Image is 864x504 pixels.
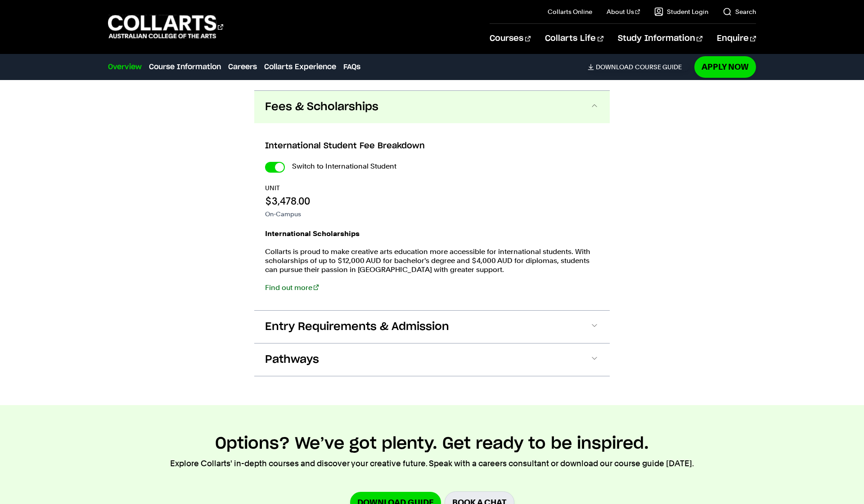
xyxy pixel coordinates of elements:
[228,62,257,72] a: Careers
[170,457,694,470] p: Explore Collarts' in-depth courses and discover your creative future. Speak with a careers consul...
[254,91,610,123] button: Fees & Scholarships
[265,183,310,192] p: UNIT
[545,24,603,54] a: Collarts Life
[215,434,649,454] h2: Options? We’ve got plenty. Get ready to be inspired.
[265,140,599,152] h3: International Student Fee Breakdown
[265,194,310,208] p: $3,478.00
[588,63,689,71] a: DownloadCourse Guide
[694,56,756,77] a: Apply Now
[265,210,310,219] p: On-Campus
[607,7,640,16] a: About Us
[149,62,221,72] a: Course Information
[265,247,599,274] p: Collarts is proud to make creative arts education more accessible for international students. Wit...
[254,343,610,376] button: Pathways
[265,352,319,367] span: Pathways
[254,311,610,343] button: Entry Requirements & Admission
[265,320,449,334] span: Entry Requirements & Admission
[548,7,592,16] a: Collarts Online
[654,7,708,16] a: Student Login
[264,62,336,72] a: Collarts Experience
[265,283,319,292] a: Find out more
[723,7,756,16] a: Search
[108,14,223,40] div: Go to homepage
[108,62,142,72] a: Overview
[717,24,756,54] a: Enquire
[343,62,360,72] a: FAQs
[596,63,633,71] span: Download
[292,160,396,173] label: Switch to International Student
[265,100,378,114] span: Fees & Scholarships
[618,24,702,54] a: Study Information
[490,24,531,54] a: Courses
[265,229,360,238] strong: International Scholarships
